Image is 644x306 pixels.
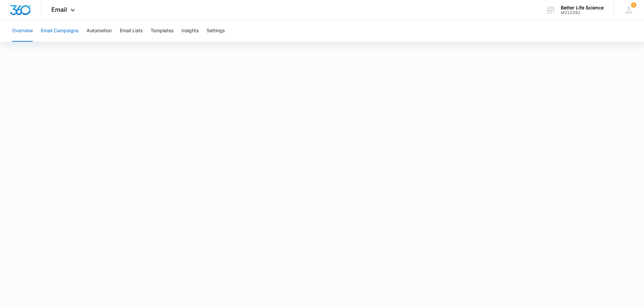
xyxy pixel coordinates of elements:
[561,10,604,15] div: account id
[181,20,199,42] button: Insights
[12,20,33,42] button: Overview
[631,2,636,8] span: 1
[207,20,225,42] button: Settings
[51,6,67,13] span: Email
[87,20,112,42] button: Automation
[41,20,78,42] button: Email Campaigns
[120,20,143,42] button: Email Lists
[561,5,604,10] div: account name
[151,20,173,42] button: Templates
[631,2,636,8] div: notifications count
